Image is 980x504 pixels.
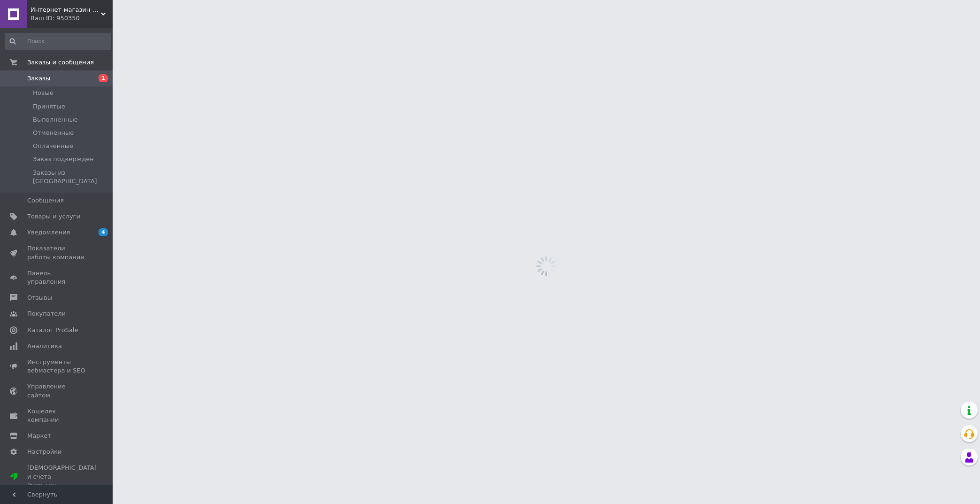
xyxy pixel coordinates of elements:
span: [DEMOGRAPHIC_DATA] и счета [27,464,97,489]
span: Заказы и сообщения [27,58,94,67]
span: Каталог ProSale [27,326,78,334]
span: Отмененные [33,129,74,137]
span: Покупатели [27,310,66,318]
input: Поиск [5,33,111,50]
span: Показатели работы компании [27,244,87,261]
span: Товары и услуги [27,212,80,221]
span: Уведомления [27,228,70,237]
span: Интернет-магазин «Finetyres» [31,6,101,14]
div: Ваш ID: 950350 [31,14,113,23]
span: Заказы [27,74,50,83]
span: 1 [99,74,108,82]
span: Сообщения [27,196,64,205]
span: Инструменты вебмастера и SEO [27,358,87,375]
span: Оплаченные [33,142,73,150]
span: Аналитика [27,342,62,350]
div: Prom топ [27,481,97,489]
span: Заказы из [GEOGRAPHIC_DATA] [33,169,110,186]
span: Кошелек компании [27,407,87,424]
span: 4 [99,228,108,236]
span: Управление сайтом [27,382,87,399]
span: Маркет [27,432,51,440]
span: Панель управления [27,269,87,286]
span: Новые [33,89,54,97]
img: spinner_grey-bg-hcd09dd2d8f1a785e3413b09b97f8118e7.gif [534,254,559,279]
span: Выполненные [33,116,78,124]
span: Принятые [33,102,65,111]
span: Заказ подвержден [33,155,94,163]
span: Отзывы [27,294,52,302]
span: Настройки [27,448,61,456]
